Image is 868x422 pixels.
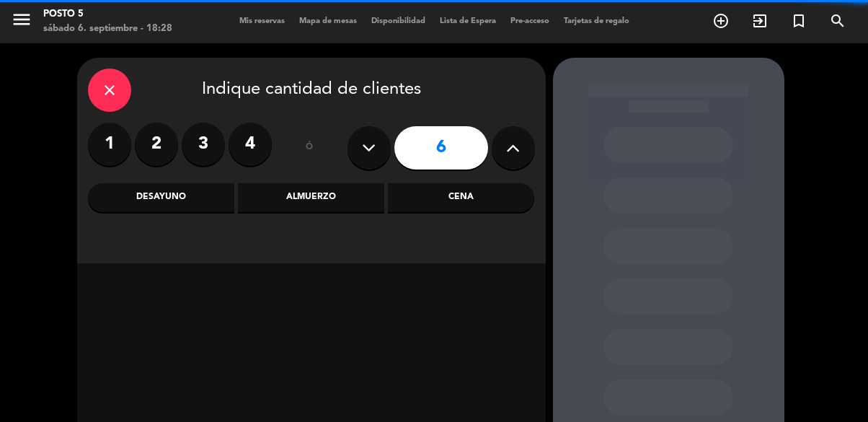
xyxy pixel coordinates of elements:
[11,9,32,35] button: menu
[364,17,433,25] span: Disponibilidad
[135,123,178,166] label: 2
[101,82,118,99] i: close
[238,183,384,212] div: Almuerzo
[88,183,234,212] div: Desayuno
[182,123,225,166] label: 3
[557,17,637,25] span: Tarjetas de regalo
[292,17,364,25] span: Mapa de mesas
[229,123,272,166] label: 4
[751,12,769,30] i: exit_to_app
[43,22,172,36] div: sábado 6. septiembre - 18:28
[43,7,172,22] div: Posto 5
[712,12,730,30] i: add_circle_outline
[790,12,807,30] i: turned_in_not
[286,123,333,173] div: ó
[232,17,292,25] span: Mis reservas
[829,12,846,30] i: search
[503,17,557,25] span: Pre-acceso
[388,183,534,212] div: Cena
[11,9,32,30] i: menu
[88,123,131,166] label: 1
[433,17,503,25] span: Lista de Espera
[88,69,535,112] div: Indique cantidad de clientes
